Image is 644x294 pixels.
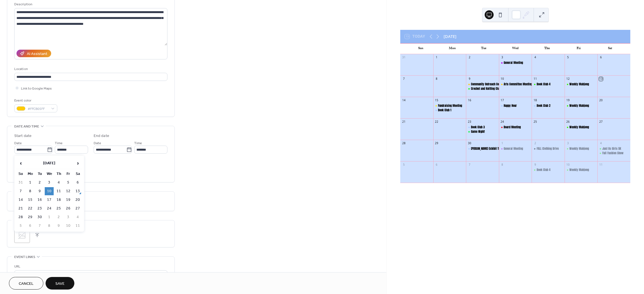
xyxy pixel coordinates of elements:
div: Book Club 2 [537,104,550,108]
div: 5 [566,56,570,59]
div: Mon [436,44,468,54]
button: AI Assistant [16,50,51,57]
span: Date and time [14,124,39,129]
div: Event color [14,98,56,103]
div: Just Us Girls 5K [597,147,630,151]
div: Fundraising Meeting [433,104,466,108]
div: 7 [468,163,472,167]
div: 16 [468,98,472,102]
div: Board Meeting [499,125,532,129]
div: 2 [468,56,472,59]
div: Book Club 4 [532,168,565,172]
td: 28 [16,213,25,221]
td: 29 [26,213,35,221]
span: Save [55,281,65,287]
span: Date [94,140,101,146]
div: Thu [531,44,563,54]
div: 13 [599,77,603,81]
div: Crochet and Knitting Club [466,87,499,91]
div: 4 [533,56,537,59]
div: 2 [533,141,537,145]
th: Sa [73,170,82,178]
td: 5 [16,222,25,230]
div: General Meeting [504,61,523,65]
div: 1 [435,56,439,59]
td: 31 [16,179,25,187]
div: 11 [533,77,537,81]
span: Cancel [19,281,34,287]
td: 27 [73,204,82,213]
div: 9 [533,163,537,167]
div: Just Us Girls 5K [602,147,621,151]
div: 7 [402,77,406,81]
div: Book Club 4 [532,82,565,86]
td: 7 [35,222,44,230]
td: 21 [16,204,25,213]
div: [DATE] [444,33,456,40]
td: 2 [54,213,63,221]
div: 11 [599,163,603,167]
span: › [74,158,82,169]
div: Fundraising Meeting [438,104,462,108]
th: Th [54,170,63,178]
span: #FFCB05FF [28,106,48,112]
div: AI Assistant [27,51,47,57]
button: Save [46,277,74,290]
td: 9 [35,187,44,195]
div: 6 [435,163,439,167]
div: Crochet and Knitting Club [471,87,501,91]
th: Su [16,170,25,178]
td: 25 [54,204,63,213]
div: Fall Fashion Show [602,151,624,155]
div: 29 [435,141,439,145]
div: Community Outreach Committee Meeting [471,82,519,86]
div: 26 [566,120,570,124]
div: 15 [435,98,439,102]
div: Weekly Mahjong [569,125,589,129]
div: 3 [566,141,570,145]
a: Cancel [9,277,43,290]
th: Mo [26,170,35,178]
div: [PERSON_NAME] Exhibit Trip to [GEOGRAPHIC_DATA] [471,147,527,151]
td: 30 [35,213,44,221]
div: FALL Clothing Drive [537,147,559,151]
div: Book Club 1 [438,108,451,112]
td: 22 [26,204,35,213]
td: 17 [45,196,54,204]
div: 1 [500,141,504,145]
span: Event links [14,254,35,260]
td: 14 [16,196,25,204]
div: Weekly Mahjong [569,147,589,151]
div: 9 [468,77,472,81]
td: 1 [45,213,54,221]
div: Book Club 4 [537,168,550,172]
div: 5 [402,163,406,167]
div: 30 [468,141,472,145]
div: General Meeting [499,147,532,151]
td: 10 [45,187,54,195]
div: 21 [402,120,406,124]
div: 8 [435,77,439,81]
td: 7 [16,187,25,195]
td: 8 [45,222,54,230]
td: 8 [26,187,35,195]
td: 11 [54,187,63,195]
div: 28 [402,141,406,145]
div: Fall Fashion Show [597,151,630,155]
td: 3 [45,179,54,187]
div: Book Club 3 [466,125,499,129]
div: Sun [405,44,436,54]
td: 6 [73,179,82,187]
div: 23 [468,120,472,124]
span: Time [55,140,63,146]
div: 22 [435,120,439,124]
td: 11 [73,222,82,230]
div: 24 [500,120,504,124]
div: Weekly Mahjong [569,82,589,86]
div: Weekly Mahjong [569,168,589,172]
td: 15 [26,196,35,204]
td: 26 [64,204,73,213]
th: Fr [64,170,73,178]
div: Location [14,66,166,72]
td: 2 [35,179,44,187]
